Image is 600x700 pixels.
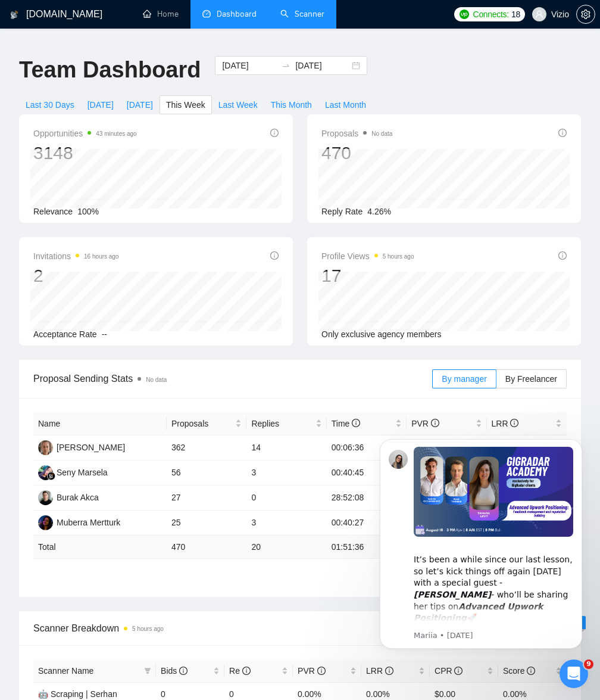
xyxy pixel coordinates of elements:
[321,126,392,141] span: Proposals
[33,249,118,263] span: Invitations
[166,98,205,111] span: This Week
[264,95,318,114] button: This Month
[511,8,520,21] span: 18
[535,10,543,18] span: user
[577,10,595,19] span: setting
[271,98,312,111] span: This Month
[327,511,407,536] td: 00:40:27
[102,329,107,339] span: --
[327,536,407,559] td: 01:51:36
[246,511,326,536] td: 3
[431,419,439,427] span: info-circle
[142,662,154,680] span: filter
[527,667,535,675] span: info-circle
[33,142,137,164] div: 3148
[385,667,393,675] span: info-circle
[33,371,432,386] span: Proposal Sending Stats
[584,659,593,669] span: 9
[242,667,251,675] span: info-circle
[510,419,518,427] span: info-circle
[229,666,251,676] span: Re
[321,265,414,287] div: 17
[217,9,257,19] span: Dashboard
[560,659,588,688] iframe: Intercom live chat
[460,10,469,19] img: upwork-logo.png
[179,667,187,675] span: info-circle
[321,329,442,339] span: Only exclusive agency members
[327,461,407,486] td: 00:40:45
[558,129,567,137] span: info-circle
[280,9,324,19] a: searchScanner
[38,515,53,530] img: MM
[146,377,167,383] span: No data
[270,129,279,137] span: info-circle
[33,126,137,141] span: Opportunities
[318,95,373,114] button: Last Month
[38,666,93,676] span: Scanner Name
[120,95,160,114] button: [DATE]
[132,626,164,632] time: 5 hours ago
[171,417,233,430] span: Proposals
[33,536,167,559] td: Total
[435,666,462,676] span: CPR
[19,56,201,84] h1: Team Dashboard
[38,467,108,477] a: SMSeny Marsela
[281,61,290,70] span: swap-right
[325,98,366,111] span: Last Month
[503,666,535,676] span: Score
[212,95,264,114] button: Last Week
[144,667,151,674] span: filter
[492,419,519,428] span: LRR
[57,516,120,529] div: Muberra Mertturk
[81,95,120,114] button: [DATE]
[38,517,120,527] a: MMMuberra Mertturk
[576,10,595,19] a: setting
[57,466,108,479] div: Seny Marsela
[167,461,246,486] td: 56
[367,207,391,216] span: 4.26%
[442,374,486,384] span: By manager
[33,621,567,636] span: Scanner Breakdown
[167,536,246,559] td: 470
[246,461,326,486] td: 3
[321,249,414,263] span: Profile Views
[47,472,55,480] img: gigradar-bm.png
[202,10,211,18] span: dashboard
[57,491,99,504] div: Burak Akca
[366,666,393,676] span: LRR
[558,251,567,260] span: info-circle
[26,98,74,111] span: Last 30 Days
[473,8,509,21] span: Connects:
[33,412,167,435] th: Name
[218,98,258,111] span: Last Week
[352,419,360,427] span: info-circle
[19,95,81,114] button: Last 30 Days
[143,9,179,19] a: homeHome
[77,207,99,216] span: 100%
[327,486,407,511] td: 28:52:08
[38,440,53,455] img: SK
[332,419,360,428] span: Time
[33,265,118,287] div: 2
[383,253,414,260] time: 5 hours ago
[33,329,97,339] span: Acceptance Rate
[222,59,276,72] input: Start date
[505,374,557,384] span: By Freelancer
[321,207,362,216] span: Reply Rate
[362,421,600,668] iframe: Intercom notifications message
[87,98,114,111] span: [DATE]
[270,251,279,260] span: info-circle
[246,435,326,461] td: 14
[160,95,212,114] button: This Week
[38,490,53,505] img: BA
[295,59,349,72] input: End date
[246,536,326,559] td: 20
[576,5,595,24] button: setting
[327,435,407,461] td: 00:06:36
[10,5,18,24] img: logo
